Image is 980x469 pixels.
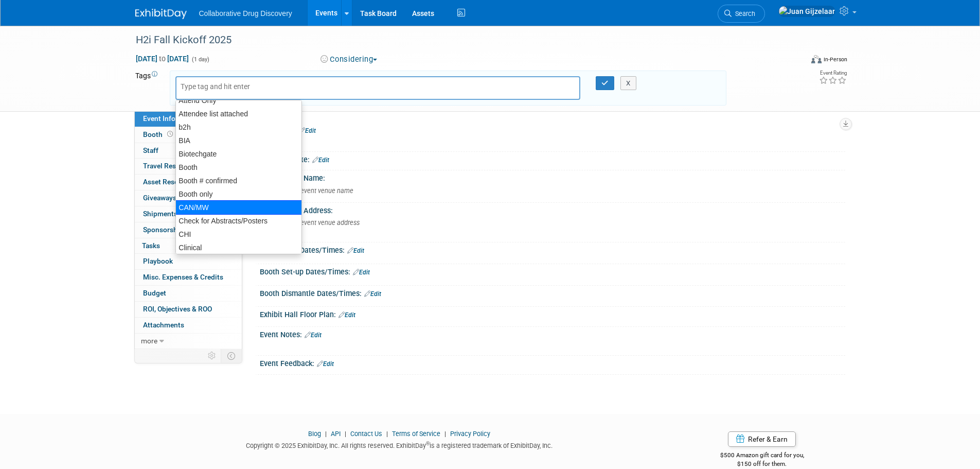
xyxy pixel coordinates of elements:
[819,71,847,76] div: Event Rating
[143,178,204,186] span: Asset Reservations
[135,222,242,238] a: Sponsorships
[135,175,242,190] a: Asset Reservations
[679,444,845,468] div: $500 Amazon gift card for you,
[260,327,845,340] div: Event Notes:
[312,157,329,164] a: Edit
[742,54,848,69] div: Event Format
[271,219,360,227] span: Specify event venue address
[392,430,440,438] a: Terms of Service
[331,430,341,438] a: API
[823,56,847,63] div: In-Person
[135,286,242,301] a: Budget
[176,241,302,254] div: Clinical
[221,349,242,362] td: Toggle Event Tabs
[135,238,242,254] a: Tasks
[442,430,449,438] span: |
[135,302,242,317] a: ROI, Objectives & ROO
[143,273,223,281] span: Misc. Expenses & Credits
[364,290,381,298] a: Edit
[176,107,302,120] div: Attendee list attached
[143,194,176,202] span: Giveaways
[135,9,187,19] img: ExhibitDay
[317,54,381,65] button: Considering
[299,127,316,134] a: Edit
[176,94,302,107] div: Attend Only
[165,130,175,138] span: Booth not reserved yet
[199,9,292,18] span: Collaborative Drug Discovery
[176,134,302,147] div: BIA
[620,76,636,91] button: X
[176,120,302,134] div: b2h
[353,269,370,276] a: Edit
[728,431,796,447] a: Refer & Earn
[203,349,221,362] td: Personalize Event Tab Strip
[143,305,212,313] span: ROI, Objectives & ROO
[132,31,787,49] div: H2i Fall Kickoff 2025
[191,56,209,63] span: (1 day)
[305,332,322,339] a: Edit
[143,210,177,218] span: Shipments
[143,146,158,154] span: Staff
[135,254,242,269] a: Playbook
[176,174,302,187] div: Booth # confirmed
[350,430,382,438] a: Contact Us
[679,460,845,468] div: $150 off for them.
[135,190,242,206] a: Giveaways
[176,228,302,241] div: CHI
[260,264,845,277] div: Booth Set-up Dates/Times:
[260,242,845,256] div: Exhibit Hall Dates/Times:
[338,311,355,319] a: Edit
[260,152,845,165] div: Event Website:
[347,247,364,254] a: Edit
[260,203,845,216] div: Event Venue Address:
[718,5,765,23] a: Search
[135,439,664,450] div: Copyright © 2025 ExhibitDay, Inc. All rights reserved. ExhibitDay is a registered trademark of Ex...
[135,143,242,159] a: Staff
[317,360,334,368] a: Edit
[732,10,755,18] span: Search
[260,123,845,136] div: Pod Notes:
[175,200,302,215] div: CAN/MW
[143,257,173,265] span: Playbook
[811,55,822,63] img: Format-Inperson.png
[143,225,187,234] span: Sponsorships
[157,55,167,63] span: to
[176,187,302,201] div: Booth only
[135,159,242,174] a: Travel Reservations
[135,206,242,222] a: Shipments
[143,162,206,170] span: Travel Reservations
[141,337,157,345] span: more
[176,147,302,161] div: Biotechgate
[384,430,390,438] span: |
[143,321,184,329] span: Attachments
[450,430,490,438] a: Privacy Policy
[260,286,845,299] div: Booth Dismantle Dates/Times:
[143,114,201,123] span: Event Information
[181,81,263,92] input: Type tag and hit enter
[143,130,175,138] span: Booth
[176,161,302,174] div: Booth
[135,54,189,63] span: [DATE] [DATE]
[271,187,353,195] span: Specify event venue name
[260,307,845,320] div: Exhibit Hall Floor Plan:
[342,430,349,438] span: |
[308,430,321,438] a: Blog
[778,6,835,17] img: Juan Gijzelaar
[143,289,166,297] span: Budget
[260,356,845,369] div: Event Feedback:
[323,430,329,438] span: |
[260,170,845,183] div: Event Venue Name:
[135,318,242,333] a: Attachments
[142,241,160,250] span: Tasks
[176,214,302,228] div: Check for Abstracts/Posters
[135,111,242,127] a: Event Information
[135,270,242,285] a: Misc. Expenses & Credits
[135,127,242,143] a: Booth
[135,334,242,349] a: more
[135,71,161,106] td: Tags
[426,441,430,446] sup: ®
